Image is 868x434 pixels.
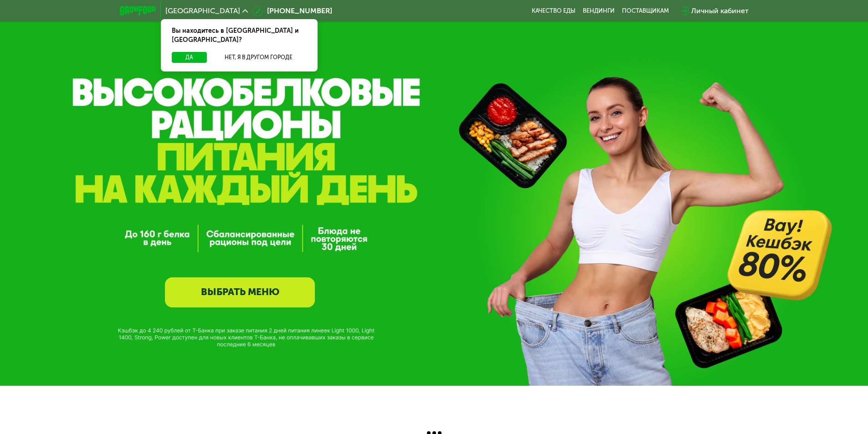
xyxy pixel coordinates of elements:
[252,5,332,16] a: [PHONE_NUMBER]
[161,19,318,52] div: Вы находитесь в [GEOGRAPHIC_DATA] и [GEOGRAPHIC_DATA]?
[691,5,749,16] div: Личный кабинет
[211,52,307,63] button: Нет, я в другом городе
[165,277,315,307] a: ВЫБРАТЬ МЕНЮ
[532,7,575,15] a: Качество еды
[172,52,207,63] button: Да
[165,7,240,15] span: [GEOGRAPHIC_DATA]
[583,7,615,15] a: Вендинги
[622,7,669,15] div: поставщикам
